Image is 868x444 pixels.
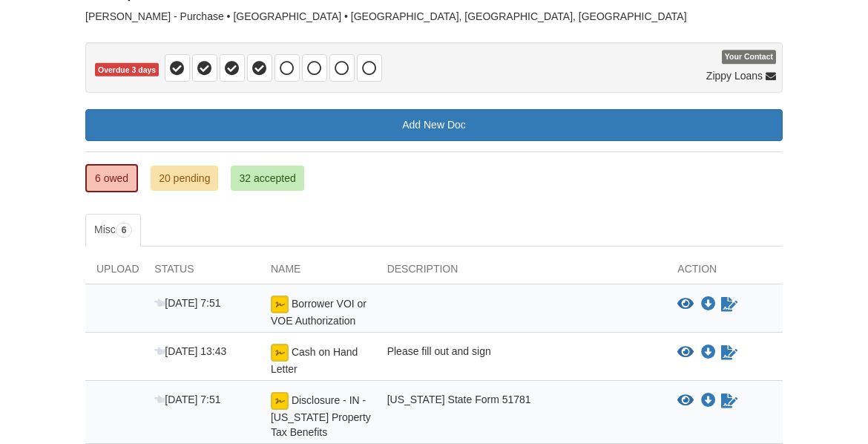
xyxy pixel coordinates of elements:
a: Download Borrower VOI or VOE Authorization [701,298,716,310]
span: Overdue 3 days [95,63,159,77]
div: Please fill out and sign [376,344,667,376]
div: Name [260,261,376,284]
span: Cash on Hand Letter [271,346,358,375]
span: [DATE] 7:51 [154,394,220,405]
button: View Cash on Hand Letter [677,345,694,360]
img: Ready for you to esign [271,392,289,410]
a: 32 accepted [231,166,303,191]
a: Sign Form [720,296,739,313]
div: Action [666,261,783,284]
span: 6 [116,223,133,238]
a: 20 pending [151,166,218,191]
img: Ready for you to esign [271,296,289,313]
a: Sign Form [720,344,739,362]
span: Zippy Loans [706,68,763,83]
span: Disclosure - IN - [US_STATE] Property Tax Benefits [271,394,371,438]
a: Download Cash on Hand Letter [701,347,716,359]
div: [US_STATE] State Form 51781 [376,392,667,440]
div: Description [376,261,667,284]
span: [DATE] 13:43 [154,345,226,357]
div: Upload [85,261,143,284]
button: View Borrower VOI or VOE Authorization [677,297,694,312]
a: Add New Doc [85,109,783,141]
a: Download Disclosure - IN - Indiana Property Tax Benefits [701,395,716,407]
img: Ready for you to esign [271,344,289,362]
div: [PERSON_NAME] - Purchase • [GEOGRAPHIC_DATA] • [GEOGRAPHIC_DATA], [GEOGRAPHIC_DATA], [GEOGRAPHIC_... [85,10,783,23]
div: Status [143,261,260,284]
span: Your Contact [722,50,776,65]
button: View Disclosure - IN - Indiana Property Tax Benefits [677,394,694,408]
span: Borrower VOI or VOE Authorization [271,298,366,327]
a: Sign Form [720,392,739,410]
span: [DATE] 7:51 [154,297,220,309]
a: Misc [85,214,141,247]
a: 6 owed [85,164,138,192]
